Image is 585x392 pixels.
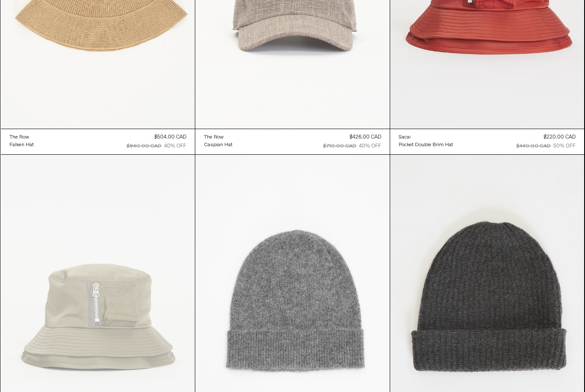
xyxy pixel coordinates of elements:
div: $220.00 CAD [543,133,576,141]
div: The Row [9,134,29,141]
a: Pocket Double Brim Hat [399,141,453,149]
div: $504.00 CAD [154,133,186,141]
a: The Row [204,133,233,141]
div: The Row [204,134,224,141]
div: Falken Hat [9,141,34,149]
div: $710.00 CAD [323,142,356,150]
div: $840.00 CAD [127,142,161,150]
div: Pocket Double Brim Hat [399,141,453,149]
a: Caspian Hat [204,141,233,149]
div: 40% OFF [359,142,381,150]
a: Falken Hat [9,141,34,149]
div: 50% OFF [553,142,576,150]
div: 40% OFF [164,142,186,150]
div: $426.00 CAD [349,133,381,141]
a: Sacai [399,133,453,141]
div: Sacai [399,134,411,141]
div: $440.00 CAD [516,142,551,150]
a: The Row [9,133,34,141]
div: Caspian Hat [204,141,233,149]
